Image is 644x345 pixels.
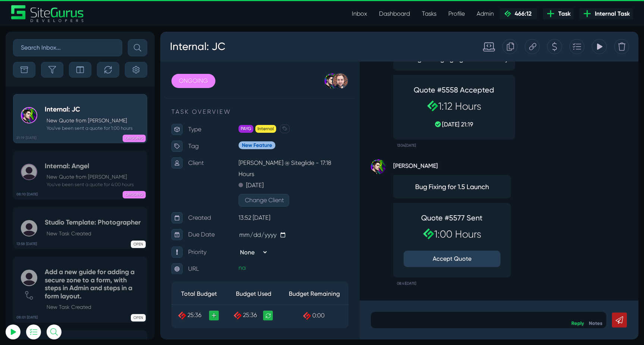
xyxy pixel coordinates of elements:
span: Task [555,9,571,18]
p: TASK OVERVIEW [11,76,188,85]
div: View Tracking Items [432,7,446,22]
b: 13:58 [DATE] [16,241,37,247]
p: [PERSON_NAME] @ Siteglide - 17:18 Hours [78,126,188,148]
small: 13:04[DATE] [237,108,256,120]
b: 08:10 [DATE] [16,192,38,197]
div: Standard [315,9,335,21]
h2: 1:00 Hours [243,197,340,208]
p: [DATE] 21:19 [245,88,342,97]
button: Accept Quote [243,219,340,235]
input: Search Inbox... [13,39,122,56]
p: [DATE] [86,148,103,159]
p: Tag [28,109,78,120]
a: Tasks [416,6,442,21]
span: 25:36 [27,280,41,287]
p: 13:52 [DATE] [78,181,188,192]
h4: Quote #5558 Accepted [245,54,342,63]
a: 466:12 [500,8,537,19]
h5: Studio Template: Photographer [45,219,141,227]
span: OPEN [131,241,146,248]
p: URL [28,232,78,243]
a: ONGOING [11,42,55,56]
span: Internal [95,93,116,101]
b: 08:01 [DATE] [16,315,38,320]
a: Internal Task [580,8,633,19]
small: You've been sent a quote for 1:00 hours [45,125,133,132]
a: Recalculate Budget Used [103,279,113,289]
span: PAYG [78,93,93,101]
h5: Add a new guide for adding a secure zone to a form, with steps in Admin and steps in a form layout. [45,268,143,300]
h4: Quote #5577 Sent [243,182,340,191]
span: Bug Fixing for 1.5 Launch [240,150,344,160]
a: + [49,279,59,289]
th: Total Budget [11,252,67,273]
p: New Quote from [PERSON_NAME] [47,173,134,181]
p: New Task Created [47,303,143,311]
p: New Quote from [PERSON_NAME] [47,117,133,125]
p: Created [28,181,78,192]
small: 08:41[DATE] [237,246,256,258]
div: Copy this Task URL [364,7,379,22]
h5: Internal: Angel [45,162,134,170]
small: You've been sent a quote for 4:00 hours [45,181,134,188]
div: Delete Task [454,7,469,22]
a: na [78,232,85,239]
a: 08:10 [DATE] Internal: AngelNew Quote from [PERSON_NAME] You've been sent a quote for 4:00 hours ... [13,151,147,200]
a: 21:19 [DATE] Internal: JCNew Quote from [PERSON_NAME] You've been sent a quote for 1:00 hours ONG... [13,94,147,143]
a: 13:58 [DATE] Studio Template: PhotographerNew Task Created OPEN [13,207,147,249]
h2: 1:12 Hours [245,69,342,81]
p: Client [28,126,78,137]
span: OPEN [131,314,146,322]
h3: Internal: JC [9,5,84,25]
p: New Task Created [47,230,141,238]
a: 08:01 [DATE] Add a new guide for adding a secure zone to a form, with steps in Admin and steps in... [13,257,147,323]
a: Admin [471,6,500,21]
strong: [PERSON_NAME] [233,128,351,139]
button: Change Client [78,162,129,175]
span: ONGOING [123,191,146,198]
p: Type [28,92,78,103]
img: Sitegurus Logo [11,5,84,22]
a: Reply [411,289,424,294]
div: Duplicate this Task [342,7,357,22]
span: ONGOING [123,135,146,142]
a: Notes [429,289,442,294]
a: Profile [442,6,471,21]
span: New Feature [78,110,115,117]
b: 21:19 [DATE] [16,135,37,141]
span: 0:00 [152,280,164,287]
span: 466:12 [512,10,531,17]
a: Dashboard [373,6,416,21]
th: Budget Remaining [120,252,188,273]
a: SiteGurus [11,5,84,22]
a: Inbox [346,6,373,21]
span: 25:36 [83,280,97,287]
p: Priority [28,215,78,226]
h5: Internal: JC [45,106,133,114]
a: Task [543,8,574,19]
div: Add to Task Drawer [409,7,424,22]
th: Budget Used [67,252,120,273]
p: Due Date [28,197,78,208]
input: Email [24,88,106,104]
button: Log In [24,132,106,147]
div: Create a Quote [387,7,402,22]
span: Internal Task [592,9,630,18]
